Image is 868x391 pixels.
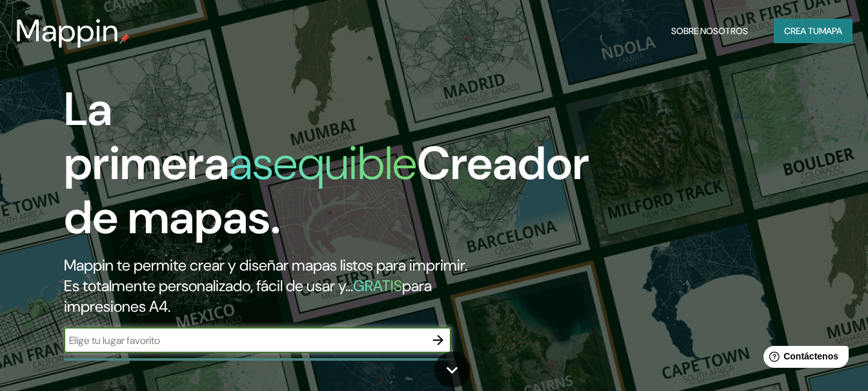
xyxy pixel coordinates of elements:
img: pin de mapeo [119,33,130,44]
font: Es totalmente personalizado, fácil de usar y... [64,276,353,296]
button: Sobre nosotros [666,19,753,43]
font: asequible [229,133,417,193]
font: Sobre nosotros [671,25,748,37]
button: Crea tumapa [774,19,853,43]
input: Elige tu lugar favorito [64,333,425,348]
font: mapa [819,25,842,37]
font: La primera [64,79,229,193]
font: GRATIS [353,276,402,296]
font: Mappin te permite crear y diseñar mapas listos para imprimir. [64,255,467,275]
font: para impresiones A4. [64,276,432,316]
font: Creador de mapas. [64,133,589,247]
font: Mappin [15,10,119,51]
font: Crea tu [784,25,819,37]
iframe: Lanzador de widgets de ayuda [753,341,854,377]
